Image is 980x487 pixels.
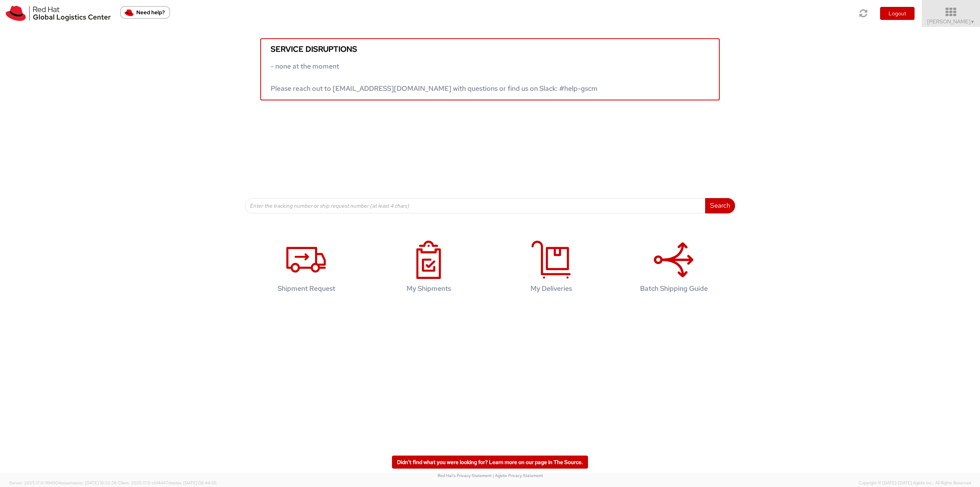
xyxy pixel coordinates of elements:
[371,233,486,304] a: My Shipments
[880,7,915,20] button: Logout
[379,285,478,292] h4: My Shipments
[6,6,111,21] img: rh-logistics-00dfa346123c4ec078e1.svg
[120,6,170,19] button: Need help?
[118,480,217,485] span: Client: 2025.17.0-cb14447
[257,285,356,292] h4: Shipment Request
[502,285,601,292] h4: My Deliveries
[260,38,720,100] a: Service disruptions - none at the moment Please reach out to [EMAIL_ADDRESS][DOMAIN_NAME] with qu...
[392,456,588,469] a: Didn't find what you were looking for? Learn more on our page in The Source.
[970,19,975,25] span: ▼
[624,285,723,292] h4: Batch Shipping Guide
[271,62,598,93] span: - none at the moment Please reach out to [EMAIL_ADDRESS][DOMAIN_NAME] with questions or find us o...
[271,45,709,53] h5: Service disruptions
[249,233,364,304] a: Shipment Request
[859,480,971,486] span: Copyright © [DATE]-[DATE] Agistix Inc., All Rights Reserved
[438,473,492,478] a: Red Hat's Privacy Statement
[168,480,217,485] span: master, [DATE] 08:44:05
[705,198,735,213] button: Search
[245,198,706,213] input: Enter the tracking number or ship request number (at least 4 chars)
[9,480,117,485] span: Server: 2025.17.0-1194904eeae
[494,233,609,304] a: My Deliveries
[616,233,731,304] a: Batch Shipping Guide
[493,473,543,478] a: | Agistix Privacy Statement
[70,480,117,485] span: master, [DATE] 10:32:38
[927,18,975,25] span: [PERSON_NAME]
